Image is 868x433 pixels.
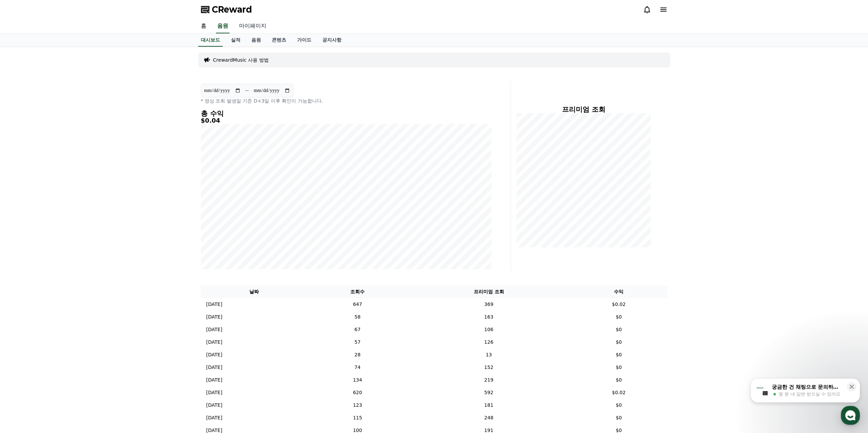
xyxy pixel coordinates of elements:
p: [DATE] [206,414,222,421]
td: 115 [308,412,407,424]
td: 28 [308,349,407,361]
th: 프리미엄 조회 [407,285,570,298]
span: 설정 [105,226,114,232]
td: 592 [407,386,570,399]
td: $0 [570,412,667,424]
p: ~ [245,87,249,95]
a: 대시보드 [198,34,223,47]
td: 248 [407,412,570,424]
a: 홈 [2,216,45,233]
a: 가이드 [292,34,317,47]
td: 181 [407,399,570,412]
td: 58 [308,311,407,323]
p: [DATE] [206,364,222,371]
td: 57 [308,336,407,349]
a: 공지사항 [317,34,347,47]
p: [DATE] [206,376,222,384]
td: $0 [570,349,667,361]
a: 설정 [88,216,131,233]
td: 219 [407,374,570,386]
td: $0.02 [570,298,667,311]
td: $0 [570,323,667,336]
a: 대화 [45,216,88,233]
h4: 총 수익 [201,110,491,117]
td: $0 [570,336,667,349]
td: $0 [570,311,667,323]
span: 대화 [62,227,71,232]
p: [DATE] [206,326,222,333]
td: 369 [407,298,570,311]
p: * 영상 조회 발생일 기준 D+3일 이후 확인이 가능합니다. [201,97,491,104]
a: 콘텐츠 [266,34,292,47]
td: $0 [570,399,667,412]
p: [DATE] [206,301,222,308]
p: [DATE] [206,313,222,321]
td: 106 [407,323,570,336]
p: [DATE] [206,402,222,409]
td: $0 [570,361,667,374]
a: CReward [201,4,252,15]
td: 134 [308,374,407,386]
td: 67 [308,323,407,336]
p: [DATE] [206,339,222,346]
p: [DATE] [206,351,222,358]
h4: 프리미엄 조회 [516,106,651,113]
td: 152 [407,361,570,374]
td: 620 [308,386,407,399]
a: 실적 [225,34,246,47]
h5: $0.04 [201,117,491,124]
th: 날짜 [201,285,308,298]
a: 마이페이지 [234,19,272,33]
td: 163 [407,311,570,323]
td: $0.02 [570,386,667,399]
td: 13 [407,349,570,361]
p: [DATE] [206,389,222,396]
th: 수익 [570,285,667,298]
a: 홈 [195,19,212,33]
th: 조회수 [308,285,407,298]
span: 홈 [21,226,26,232]
a: 음원 [246,34,266,47]
td: 74 [308,361,407,374]
td: $0 [570,374,667,386]
td: 123 [308,399,407,412]
td: 647 [308,298,407,311]
td: 126 [407,336,570,349]
span: CReward [212,4,252,15]
a: CrewardMusic 사용 방법 [213,57,269,63]
a: 음원 [216,19,230,33]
